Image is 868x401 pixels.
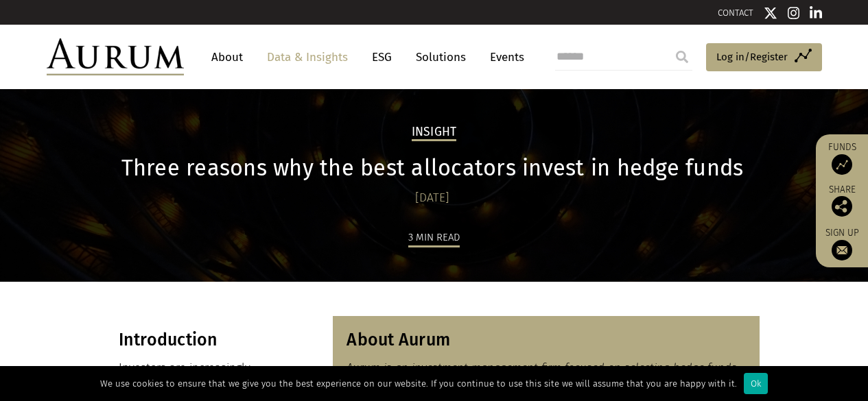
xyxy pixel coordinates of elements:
[823,141,861,175] a: Funds
[764,6,777,20] img: Twitter icon
[810,6,822,20] img: Linkedin icon
[204,45,250,70] a: About
[105,189,760,208] div: [DATE]
[718,8,753,18] a: CONTACT
[412,125,457,141] h2: Insight
[260,45,355,70] a: Data & Insights
[823,227,861,260] a: Sign up
[483,45,524,70] a: Events
[744,373,768,394] div: Ok
[832,154,852,175] img: Access Funds
[832,240,852,260] img: Sign up to our newsletter
[706,43,822,72] a: Log in/Register
[823,185,861,217] div: Share
[347,330,746,350] h3: About Aurum
[788,6,800,20] img: Instagram icon
[47,38,184,75] img: Aurum
[365,45,399,70] a: ESG
[409,45,473,70] a: Solutions
[119,330,290,350] h3: Introduction
[668,43,696,71] input: Submit
[716,49,788,65] span: Log in/Register
[832,196,852,217] img: Share this post
[408,229,460,247] div: 3 min read
[105,155,760,182] h1: Three reasons why the best allocators invest in hedge funds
